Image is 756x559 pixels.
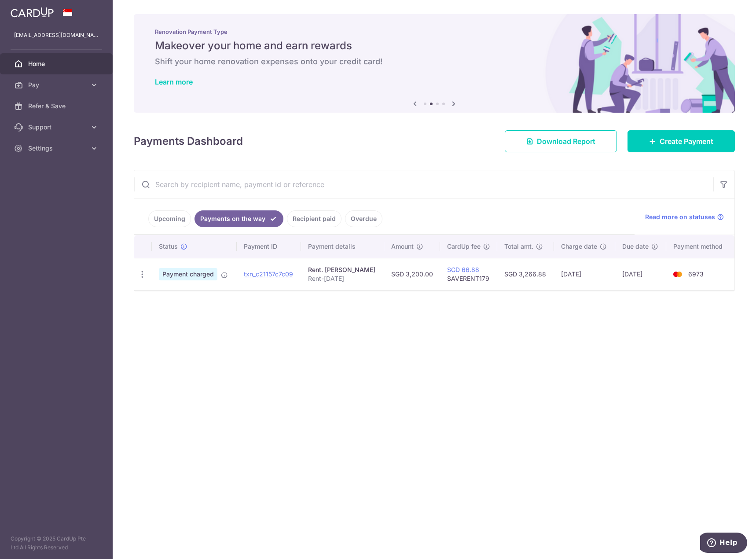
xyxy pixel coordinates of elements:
[287,210,341,227] a: Recipient paid
[504,242,533,251] span: Total amt.
[134,14,735,113] img: Renovation banner
[447,242,481,251] span: CardUp fee
[28,123,86,132] span: Support
[666,235,734,258] th: Payment method
[561,242,597,251] span: Charge date
[301,235,384,258] th: Payment details
[195,210,283,227] a: Payments on the way
[628,130,735,152] a: Create Payment
[155,28,714,35] p: Renovation Payment Type
[14,31,99,40] p: [EMAIL_ADDRESS][DOMAIN_NAME]
[554,258,615,290] td: [DATE]
[505,130,617,152] a: Download Report
[645,213,715,221] span: Read more on statuses
[155,39,714,53] h5: Makeover your home and earn rewards
[28,59,86,68] span: Home
[11,7,54,18] img: CardUp
[688,270,704,278] span: 6973
[622,242,649,251] span: Due date
[308,274,377,283] p: Rent-[DATE]
[669,269,686,279] img: Bank Card
[244,270,293,278] a: txn_c21157c7c09
[615,258,666,290] td: [DATE]
[134,170,713,199] input: Search by recipient name, payment id or reference
[660,136,713,147] span: Create Payment
[700,533,747,555] iframe: Opens a widget where you can find more information
[237,235,301,258] th: Payment ID
[159,268,217,280] span: Payment charged
[308,265,377,274] div: Rent. [PERSON_NAME]
[440,258,497,290] td: SAVERENT179
[537,136,595,147] span: Download Report
[28,102,86,110] span: Refer & Save
[391,242,414,251] span: Amount
[497,258,554,290] td: SGD 3,266.88
[447,266,479,273] a: SGD 66.88
[148,210,191,227] a: Upcoming
[28,144,86,153] span: Settings
[159,242,178,251] span: Status
[345,210,382,227] a: Overdue
[384,258,440,290] td: SGD 3,200.00
[645,213,724,221] a: Read more on statuses
[155,56,714,67] h6: Shift your home renovation expenses onto your credit card!
[155,77,193,86] a: Learn more
[28,81,86,89] span: Pay
[134,133,243,149] h4: Payments Dashboard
